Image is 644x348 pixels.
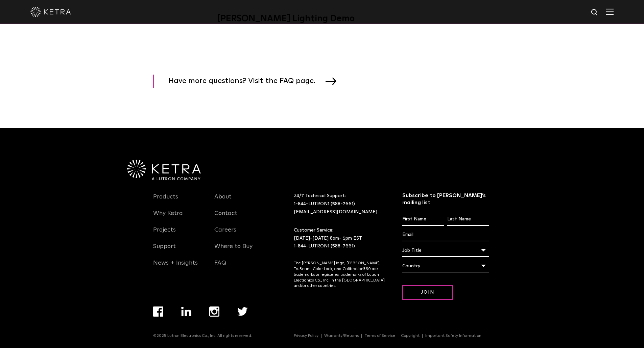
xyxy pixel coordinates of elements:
p: ©2025 Lutron Electronics Co., Inc. All rights reserved. [153,333,252,338]
a: Copyright [398,334,423,338]
p: 24/7 Technical Support: [294,192,385,216]
img: facebook [153,306,163,317]
img: twitter [237,307,248,316]
a: [EMAIL_ADDRESS][DOMAIN_NAME] [294,210,377,214]
a: Products [153,193,178,209]
img: linkedin [181,307,192,316]
img: arrow [326,77,336,85]
img: ketra-logo-2019-white [30,7,71,17]
a: News + Insights [153,259,198,275]
div: Navigation Menu [214,192,266,275]
p: Customer Service: [DATE]-[DATE] 8am- 5pm EST [294,226,385,250]
span: Have more questions? Visit the FAQ page. [168,75,326,88]
div: Navigation Menu [294,333,491,338]
a: FAQ [214,259,226,275]
a: Warranty/Returns [321,334,362,338]
a: Important Safety Information [423,334,484,338]
a: Contact [214,210,237,225]
input: Join [402,285,453,300]
a: Projects [153,226,176,242]
input: Email [402,229,489,241]
a: Support [153,243,176,258]
img: Ketra-aLutronCo_White_RGB [127,160,201,181]
img: Hamburger%20Nav.svg [606,8,614,15]
div: Navigation Menu [153,306,266,333]
a: Careers [214,226,236,242]
h3: Subscribe to [PERSON_NAME]’s mailing list [402,192,489,206]
input: Last Name [447,213,489,226]
a: Where to Buy [214,243,253,258]
img: search icon [591,8,599,17]
a: Terms of Service [362,334,398,338]
a: 1-844-LUTRON1 (588-7661) [294,244,355,248]
a: Have more questions? Visit the FAQ page. [153,75,345,88]
div: Navigation Menu [153,192,205,275]
div: Country [402,260,489,272]
a: 1-844-LUTRON1 (588-7661) [294,202,355,206]
p: The [PERSON_NAME] logo, [PERSON_NAME], TruBeam, Color Lock, and Calibration360 are trademarks or ... [294,261,385,289]
a: Why Ketra [153,210,183,225]
input: First Name [402,213,444,226]
a: Privacy Policy [291,334,321,338]
a: About [214,193,232,209]
img: instagram [209,306,219,317]
div: Job Title [402,244,489,257]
